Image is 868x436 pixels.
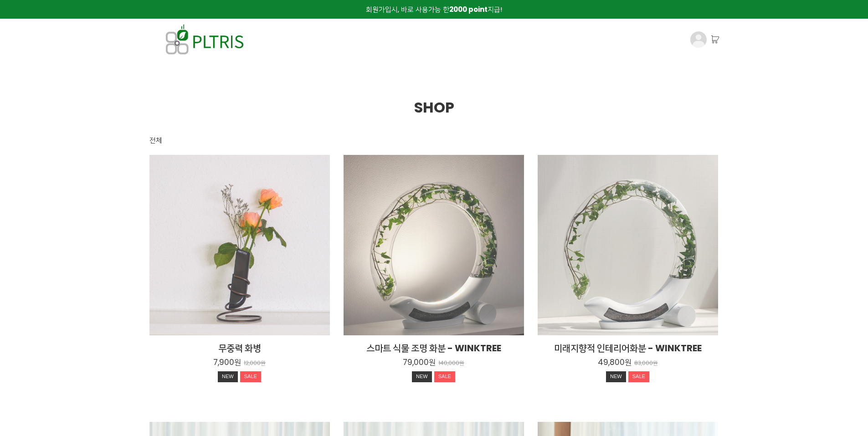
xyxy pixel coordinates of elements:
[344,342,524,354] h2: 스마트 식물 조명 화분 - WINKTREE
[149,342,330,385] a: 무중력 화병 7,900원 12,000원 NEWSALE
[412,371,432,382] div: NEW
[213,357,241,367] p: 7,900원
[414,97,454,118] span: SHOP
[366,5,502,14] span: 회원가입시, 바로 사용가능 한 지급!
[344,342,524,385] a: 스마트 식물 조명 화분 - WINKTREE 79,000원 140,000원 NEWSALE
[690,31,707,48] img: 프로필 이미지
[538,342,718,354] h2: 미래지향적 인테리어화분 - WINKTREE
[628,371,649,382] div: SALE
[149,342,330,354] h2: 무중력 화병
[240,371,261,382] div: SALE
[244,360,266,367] p: 12,000원
[606,371,626,382] div: NEW
[434,371,455,382] div: SALE
[449,5,488,14] strong: 2000 point
[438,360,464,367] p: 140,000원
[634,360,658,367] p: 83,000원
[403,357,436,367] p: 79,000원
[149,135,162,146] div: 전체
[218,371,238,382] div: NEW
[598,357,632,367] p: 49,800원
[538,342,718,385] a: 미래지향적 인테리어화분 - WINKTREE 49,800원 83,000원 NEWSALE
